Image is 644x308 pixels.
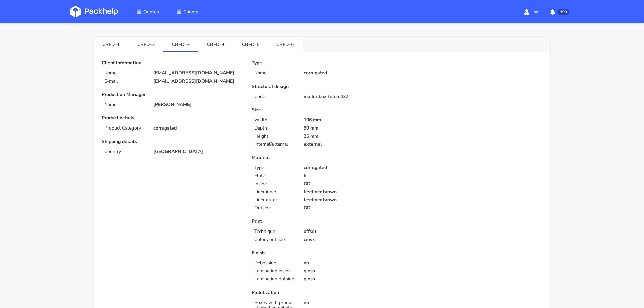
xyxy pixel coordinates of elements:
p: GD [304,205,392,211]
a: CBFD-6 [268,37,303,51]
p: cmyk [304,237,392,242]
a: CBFD-1 [94,37,128,51]
p: Name [104,102,145,107]
p: Client Information [102,60,242,66]
p: Inside [254,181,295,187]
p: E [304,173,392,178]
p: Depth [254,125,295,131]
p: Size [252,107,392,113]
p: Shipping details [102,139,242,144]
span: 899 [557,9,569,15]
p: 106 mm [304,117,392,123]
p: 35 mm [304,134,392,139]
p: Production Manager [102,92,242,97]
p: corrugated [304,165,392,170]
a: CBFD-4 [198,37,233,51]
p: gloss [304,268,392,274]
p: Structural design [252,84,392,89]
button: 899 [545,6,574,18]
p: [EMAIL_ADDRESS][DOMAIN_NAME] [153,79,242,84]
a: CBFD-2 [128,37,163,51]
p: E-mail [104,79,145,84]
p: Material [252,155,392,160]
p: gloss [304,276,392,282]
p: Code [254,94,295,99]
p: Flute [254,173,295,178]
p: Liner inner [254,189,295,195]
p: Print [252,219,392,224]
p: testliner brown [304,197,392,203]
p: Product Category [104,125,145,131]
p: Colors outside [254,237,295,242]
span: Quotes [143,9,159,15]
p: Outside [254,205,295,211]
p: Internal/external [254,142,295,147]
p: corrugated [153,125,242,131]
p: Liner outer [254,197,295,203]
p: offset [304,229,392,234]
p: Country [104,149,145,154]
a: Clients [168,6,206,18]
p: Name [104,70,145,76]
p: [EMAIL_ADDRESS][DOMAIN_NAME] [153,70,242,76]
p: Height [254,134,295,139]
p: no [304,260,392,266]
a: Quotes [128,6,167,18]
p: Type [252,60,392,66]
p: Width [254,117,295,123]
p: corrugated [304,70,392,76]
p: Type [254,165,295,170]
p: [PERSON_NAME] [153,102,242,107]
p: Palletization [252,290,392,295]
p: Lamination outside [254,276,295,282]
p: [GEOGRAPHIC_DATA] [153,149,242,154]
p: Lamination inside [254,268,295,274]
a: CBFD-3 [163,37,198,51]
span: Clients [183,9,198,15]
p: Name [254,70,295,76]
p: external [304,142,392,147]
a: CBFD-5 [233,37,268,51]
p: Debossing [254,260,295,266]
p: no [304,300,392,305]
img: Dashboard [70,6,118,18]
p: Finish [252,250,392,256]
p: mailer box fefco 427 [304,94,392,99]
p: Product details [102,115,242,121]
p: testliner brown [304,189,392,195]
p: GD [304,181,392,187]
p: Technique [254,229,295,234]
p: 90 mm [304,125,392,131]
